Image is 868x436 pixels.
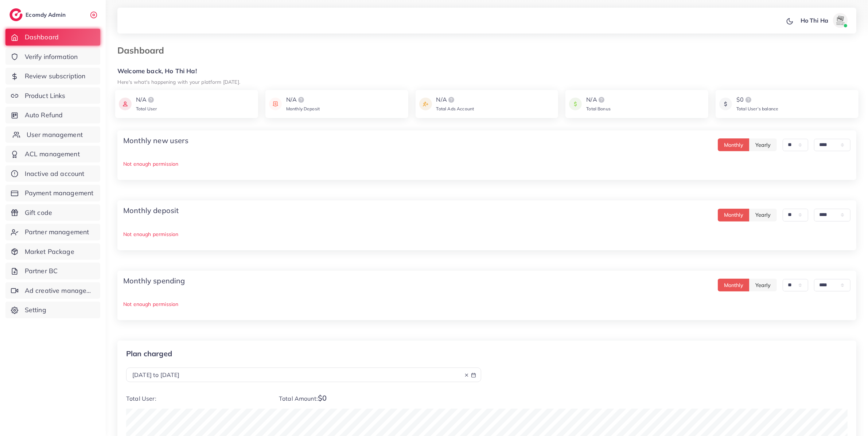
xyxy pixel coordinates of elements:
[25,188,94,198] span: Payment management
[25,208,52,217] span: Gift code
[123,230,851,239] p: Not enough permission
[119,95,132,113] img: icon payment
[436,106,474,111] span: Total Ads Account
[25,247,74,256] span: Market Package
[25,71,86,81] span: Review subscription
[447,95,456,104] img: logo
[833,13,848,28] img: avatar
[5,204,100,221] a: Gift code
[5,107,100,123] a: Auto Refund
[25,227,89,237] span: Partner management
[26,11,67,18] h2: Ecomdy Admin
[5,224,100,240] a: Partner management
[279,394,481,403] p: Total Amount:
[117,45,170,56] h3: Dashboard
[25,286,95,295] span: Ad creative management
[749,138,777,151] button: Yearly
[25,32,59,42] span: Dashboard
[736,95,778,104] div: $0
[27,130,83,140] span: User management
[25,110,63,120] span: Auto Refund
[5,48,100,65] a: Verify information
[5,165,100,182] a: Inactive ad account
[5,282,100,299] a: Ad creative management
[269,95,282,113] img: icon payment
[25,149,80,159] span: ACL management
[597,95,606,104] img: logo
[5,185,100,201] a: Payment management
[126,394,267,403] p: Total User:
[5,29,100,46] a: Dashboard
[132,371,180,378] span: [DATE] to [DATE]
[297,95,305,104] img: logo
[436,95,474,104] div: N/A
[25,305,46,315] span: Setting
[117,79,240,85] small: Here's what's happening with your platform [DATE].
[718,279,750,291] button: Monthly
[123,300,851,309] p: Not enough permission
[286,106,320,111] span: Monthly Deposit
[749,209,777,221] button: Yearly
[9,8,67,21] a: logoEcomdy Admin
[147,95,155,104] img: logo
[286,95,320,104] div: N/A
[123,160,851,168] p: Not enough permission
[123,276,185,285] h4: Monthly spending
[5,243,100,260] a: Market Package
[718,138,750,151] button: Monthly
[718,209,750,221] button: Monthly
[586,106,611,111] span: Total Bonus
[136,106,157,111] span: Total User
[25,91,66,101] span: Product Links
[719,95,732,113] img: icon payment
[5,126,100,143] a: User management
[25,52,78,62] span: Verify information
[123,206,179,215] h4: Monthly deposit
[797,13,851,28] a: Ho Thi Haavatar
[5,302,100,318] a: Setting
[5,263,100,279] a: Partner BC
[9,8,23,21] img: logo
[419,95,432,113] img: icon payment
[123,136,188,145] h4: Monthly new users
[586,95,611,104] div: N/A
[5,68,100,85] a: Review subscription
[801,16,828,25] p: Ho Thi Ha
[736,106,778,111] span: Total User’s balance
[5,146,100,162] a: ACL management
[5,87,100,104] a: Product Links
[25,169,85,178] span: Inactive ad account
[569,95,582,113] img: icon payment
[25,266,58,276] span: Partner BC
[117,67,856,75] h5: Welcome back, Ho Thi Ha!
[136,95,157,104] div: N/A
[749,279,777,291] button: Yearly
[126,349,481,358] p: Plan charged
[318,393,327,402] span: $0
[744,95,753,104] img: logo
